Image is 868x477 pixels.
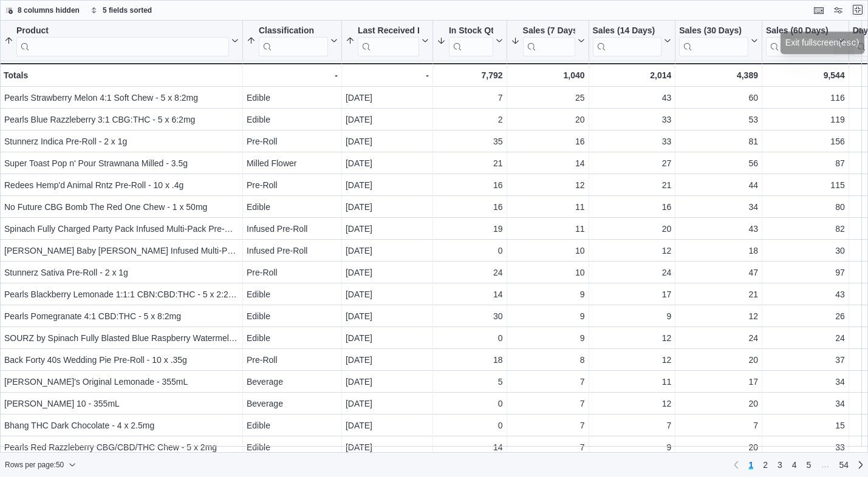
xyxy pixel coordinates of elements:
div: 10 [511,265,585,280]
div: [DATE] [346,222,429,236]
div: 0 [437,243,503,258]
div: 7 [679,418,758,433]
div: Edible [247,309,338,323]
div: 11 [511,222,585,236]
div: 12 [679,309,758,323]
div: 0 [437,396,503,411]
div: Pre-Roll [247,265,338,280]
button: Product [4,25,239,56]
button: Sales (60 Days) [766,25,845,56]
div: 14 [437,287,503,302]
kbd: esc [841,34,856,44]
span: Rows per page : 50 [5,460,64,470]
button: 5 fields sorted [86,3,157,18]
div: 53 [679,112,758,127]
div: [DATE] [346,418,429,433]
div: 5 [437,374,503,389]
div: 21 [593,178,672,192]
div: 97 [766,265,845,280]
div: Sales (14 Days) [593,25,662,37]
div: Product [16,25,229,37]
div: 20 [679,353,758,367]
div: 34 [766,396,845,411]
div: Classification [259,25,328,56]
div: Pearls Pomegranate 4:1 CBD:THC - 5 x 8:2mg [4,309,239,323]
div: 7 [511,418,585,433]
div: 115 [766,178,845,192]
div: 33 [766,440,845,455]
div: 30 [766,243,845,258]
div: 24 [679,331,758,345]
div: 0 [437,418,503,433]
div: 47 [679,265,758,280]
div: 20 [511,112,585,127]
button: Page 1 of 54 [743,455,758,475]
div: 43 [679,222,758,236]
div: [DATE] [346,287,429,302]
button: Keyboard shortcuts [812,3,826,18]
div: 119 [766,112,845,127]
div: 7 [593,418,672,433]
div: Pre-Roll [247,353,338,367]
div: Stunnerz Indica Pre-Roll - 2 x 1g [4,134,239,149]
button: Sales (7 Days) [511,25,585,56]
div: 156 [766,134,845,149]
div: 9,544 [766,68,845,83]
div: 21 [437,156,503,171]
div: 16 [593,200,672,214]
div: [DATE] [346,265,429,280]
button: Exit fullscreen [850,2,865,17]
div: 11 [593,374,672,389]
div: 34 [766,374,845,389]
div: 26 [766,309,845,323]
div: Beverage [247,396,338,411]
button: 8 columns hidden [1,3,84,18]
div: 33 [593,134,672,149]
div: 16 [437,200,503,214]
div: 82 [766,222,845,236]
a: Page 5 of 54 [802,455,816,475]
div: 7 [437,90,503,105]
div: [PERSON_NAME] Baby [PERSON_NAME] Infused Multi-Pack Pre-Roll - 5 x .5g [4,243,239,258]
span: 5 [807,459,812,471]
div: Last Received Date [358,25,419,37]
div: Classification [259,25,328,37]
div: - [346,68,429,83]
div: [DATE] [346,112,429,127]
button: Sales (14 Days) [593,25,672,56]
div: Sales (30 Days) [679,25,748,37]
div: [DATE] [346,178,429,192]
div: 9 [511,309,585,323]
div: Exit fullscreen ( ) [785,32,859,45]
span: 54 [839,459,849,471]
div: 14 [437,440,503,455]
button: In Stock Qty [437,25,503,56]
div: 7 [511,440,585,455]
div: 80 [766,200,845,214]
div: 60 [679,90,758,105]
div: [DATE] [346,90,429,105]
div: 116 [766,90,845,105]
a: Next page [853,458,868,472]
a: Page 4 of 54 [787,455,802,475]
div: Spinach Fully Charged Party Pack Infused Multi-Pack Pre-Roll - 3 x .5g [4,222,239,236]
span: 2 [763,459,768,471]
div: 43 [766,287,845,302]
button: Last Received Date [346,25,429,56]
div: 14 [511,156,585,171]
div: Edible [247,287,338,302]
div: No Future CBG Bomb The Red One Chew - 1 x 50mg [4,200,239,214]
div: [DATE] [346,396,429,411]
div: 44 [679,178,758,192]
div: 20 [593,222,672,236]
div: 20 [679,440,758,455]
div: Totals [4,68,239,83]
nav: Pagination for preceding grid [729,455,868,475]
div: Pre-Roll [247,178,338,192]
div: 18 [679,243,758,258]
div: 9 [511,287,585,302]
div: 16 [511,134,585,149]
button: Display options [831,3,846,18]
div: 12 [511,178,585,192]
span: 1 [748,459,753,471]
